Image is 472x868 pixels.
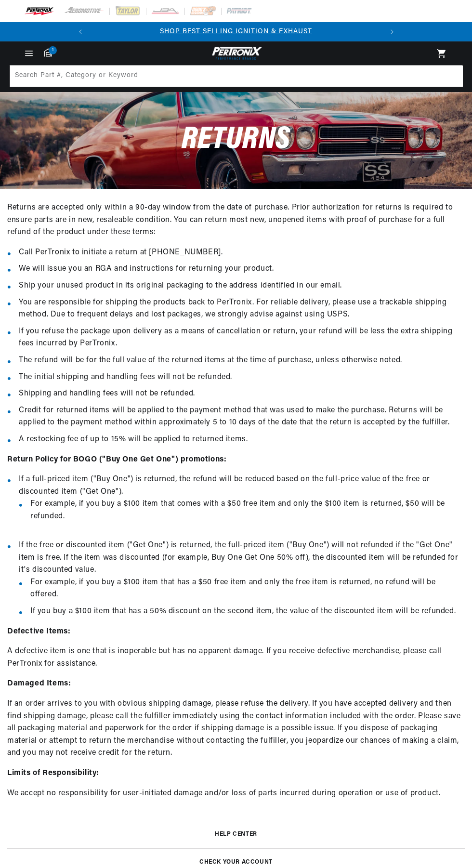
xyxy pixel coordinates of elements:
input: Search Part #, Category or Keyword [10,66,463,87]
li: If you buy a $100 item that has a 50% discount on the second item, the value of the discounted it... [30,605,465,618]
a: SHOP BEST SELLING IGNITION & EXHAUST [160,28,312,35]
li: Call PerTronix to initiate a return at [PHONE_NUMBER]. [19,247,465,259]
strong: Limits of Responsibility: [7,769,99,777]
span: 1 [49,46,57,54]
h3: Check your account [199,860,273,865]
strong: Defective Items: [7,628,71,635]
li: We will issue you an RGA and instructions for returning your product. [19,263,465,276]
div: Announcement [90,26,382,37]
p: If an order arrives to you with obvious shipping damage, please refuse the delivery. If you have ... [7,698,465,760]
button: Translation missing: en.sections.announcements.next_announcement [382,22,402,41]
button: Translation missing: en.sections.announcements.previous_announcement [71,22,90,41]
li: Ship your unused product in its original packaging to the address identified in our email. [19,280,465,292]
li: The initial shipping and handling fees will not be refunded. [19,371,465,384]
li: Shipping and handling fees will not be refunded. [19,388,465,400]
strong: Return Policy for BOGO ("Buy One Get One") promotions: [7,456,226,463]
a: 1 [44,48,52,57]
span: Returns are accepted only within a 90-day window from the date of purchase. Prior authorization f... [7,204,453,236]
li: For example, if you buy a $100 item that has a $50 free item and only the free item is returned, ... [30,577,465,601]
p: We accept no responsibility for user-initiated damage and/or loss of parts incurred during operat... [7,788,465,800]
li: If a full-priced item ("Buy One") is returned, the refund will be reduced based on the full-price... [19,473,465,535]
img: Pertronix [210,45,262,61]
span: Returns [182,124,290,156]
li: The refund will be for the full value of the returned items at the time of purchase, unless other... [19,355,465,367]
li: A restocking fee of up to 15% will be applied to returned items. [19,434,465,446]
strong: Damaged Items: [7,680,71,687]
li: Credit for returned items will be applied to the payment method that was used to make the purchas... [19,405,465,429]
li: For example, if you buy a $100 item that comes with a $50 free item and only the $100 item is ret... [30,498,465,535]
a: Help Center [7,820,465,848]
li: If you refuse the package upon delivery as a means of cancellation or return, your refund will be... [19,326,465,350]
h3: Help Center [215,832,257,837]
button: Search Part #, Category or Keyword [441,66,462,87]
li: If the free or discounted item ("Get One") is returned, the full-priced item ("Buy One") will not... [19,539,465,618]
p: A defective item is one that is inoperable but has no apparent damage. If you receive defective m... [7,645,465,670]
li: You are responsible for shipping the products back to PerTronix. For reliable delivery, please us... [19,297,465,321]
summary: Menu [18,48,39,59]
div: 1 of 2 [90,26,382,37]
